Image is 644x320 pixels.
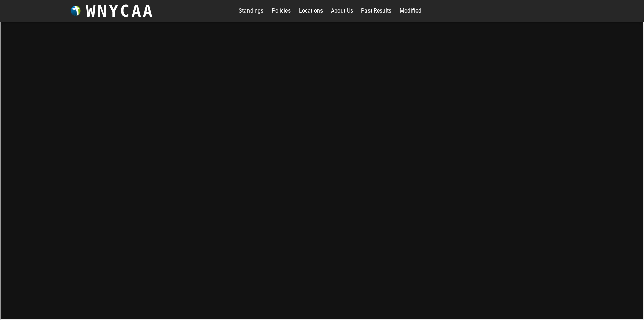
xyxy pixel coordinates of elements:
a: Past Results [361,5,391,16]
a: Modified [400,5,421,16]
h3: WNYCAA [86,1,154,20]
img: wnycaaBall.png [71,6,81,16]
a: Standings [239,5,263,16]
a: About Us [331,5,353,16]
a: Policies [272,5,291,16]
a: Locations [299,5,323,16]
